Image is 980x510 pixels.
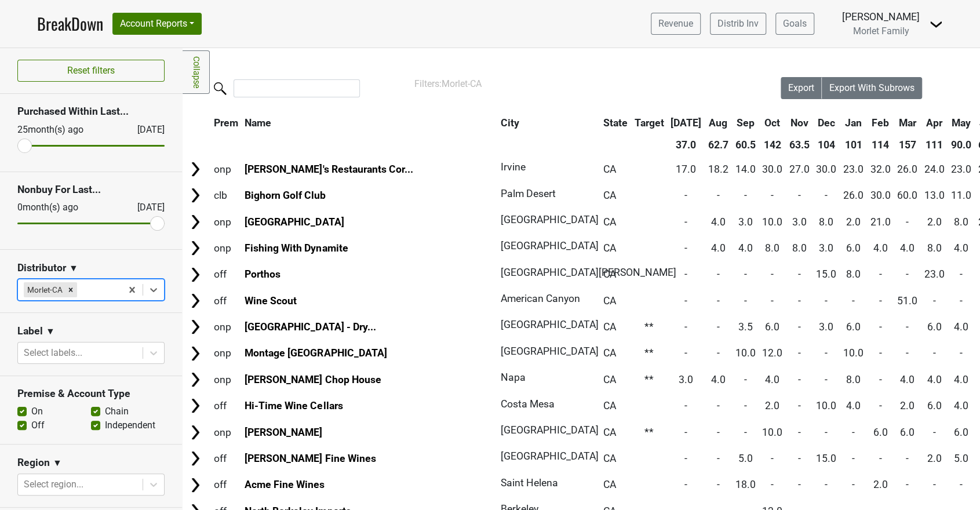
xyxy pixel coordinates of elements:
[214,117,238,129] span: Prem
[603,295,616,307] span: CA
[933,295,936,307] span: -
[900,427,915,438] span: 6.0
[771,453,774,464] span: -
[816,268,836,280] span: 15.0
[798,321,801,333] span: -
[738,321,752,333] span: 3.5
[717,347,720,359] span: -
[501,214,599,225] span: [GEOGRAPHIC_DATA]
[798,190,801,201] span: -
[852,427,855,438] span: -
[705,112,731,133] th: Aug: activate to sort column ascending
[603,347,616,359] span: CA
[187,371,204,388] img: Arrow right
[879,453,881,464] span: -
[603,453,616,464] span: CA
[927,216,942,228] span: 2.0
[846,216,861,228] span: 2.0
[735,347,755,359] span: 10.0
[954,400,968,411] span: 4.0
[684,268,687,280] span: -
[245,453,376,464] a: [PERSON_NAME] Fine Wines
[600,112,631,133] th: State: activate to sort column ascending
[17,388,165,400] h3: Premise & Account Type
[900,242,915,254] span: 4.0
[813,134,839,155] th: 104
[927,453,942,464] span: 2.0
[710,13,766,35] a: Distrib Inv
[245,216,344,228] a: [GEOGRAPHIC_DATA]
[873,427,887,438] span: 6.0
[717,190,720,201] span: -
[771,479,774,490] span: -
[187,345,204,362] img: Arrow right
[798,295,801,307] span: -
[127,201,165,214] div: [DATE]
[711,242,726,254] span: 4.0
[17,201,110,214] div: 0 month(s) ago
[894,134,920,155] th: 157
[211,394,241,418] td: off
[954,216,968,228] span: 8.0
[921,112,948,133] th: Apr: activate to sort column ascending
[603,190,616,201] span: CA
[31,418,45,432] label: Off
[738,216,752,228] span: 3.0
[717,479,720,490] span: -
[840,134,866,155] th: 101
[668,134,704,155] th: 37.0
[735,163,755,175] span: 14.0
[684,321,687,333] span: -
[825,347,828,359] span: -
[954,453,968,464] span: 5.0
[684,453,687,464] span: -
[501,371,526,383] span: Napa
[744,400,746,411] span: -
[501,293,580,304] span: American Canyon
[798,453,801,464] span: -
[843,163,864,175] span: 23.0
[105,418,155,432] label: Independent
[17,105,165,118] h3: Purchased Within Last...
[684,295,687,307] span: -
[819,321,833,333] span: 3.0
[825,427,828,438] span: -
[738,453,752,464] span: 5.0
[798,347,801,359] span: -
[501,450,599,462] span: [GEOGRAPHIC_DATA]
[929,17,943,31] img: Dropdown Menu
[870,163,890,175] span: 32.0
[924,190,945,201] span: 13.0
[798,427,801,438] span: -
[852,453,855,464] span: -
[603,479,616,490] span: CA
[897,295,917,307] span: 51.0
[897,163,917,175] span: 26.0
[954,321,968,333] span: 4.0
[127,123,165,137] div: [DATE]
[46,325,55,338] span: ▼
[879,321,881,333] span: -
[843,347,864,359] span: 10.0
[632,112,667,133] th: Target: activate to sort column ascending
[744,295,746,307] span: -
[735,479,755,490] span: 18.0
[786,112,813,133] th: Nov: activate to sort column ascending
[668,112,704,133] th: Jul: activate to sort column ascending
[954,374,968,385] span: 4.0
[846,321,861,333] span: 6.0
[873,242,887,254] span: 4.0
[245,117,271,129] span: Name
[31,405,43,418] label: On
[733,112,759,133] th: Sep: activate to sort column ascending
[184,112,210,133] th: &nbsp;: activate to sort column ascending
[679,374,693,385] span: 3.0
[69,261,78,275] span: ▼
[765,400,779,411] span: 2.0
[684,479,687,490] span: -
[846,242,861,254] span: 6.0
[603,242,616,254] span: CA
[501,477,558,489] span: Saint Helena
[24,282,64,297] div: Morlet-CA
[762,347,782,359] span: 12.0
